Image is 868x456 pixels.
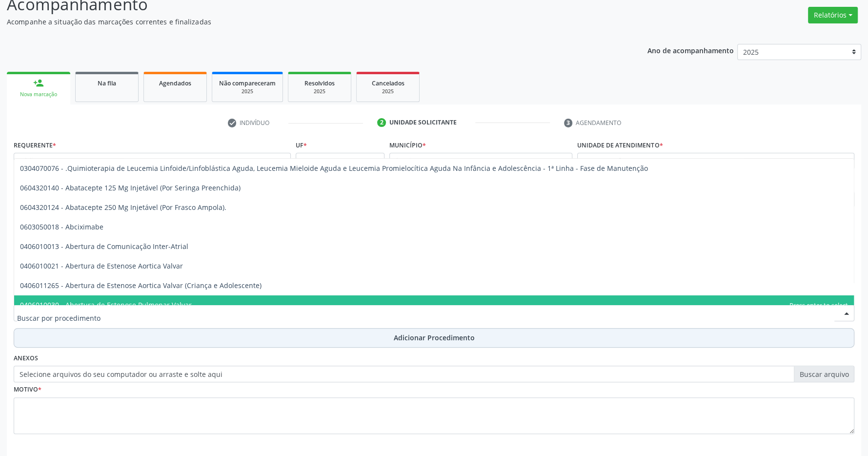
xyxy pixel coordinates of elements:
label: Município [389,138,426,153]
label: UF [296,138,307,153]
p: Ano de acompanhamento [647,44,734,56]
div: 2025 [363,88,412,95]
p: Acompanhe a situação das marcações correntes e finalizadas [7,17,605,27]
span: Agendados [159,79,191,87]
span: 2010909 Usf 02 [PERSON_NAME] [581,156,834,166]
span: Flexeiras [393,156,552,166]
span: Médico(a) [17,156,271,166]
span: 0406010021 - Abertura de Estenose Aortica Valvar [20,261,183,270]
span: 0406010013 - Abertura de Comunicação Inter-Atrial [20,242,188,251]
span: 0603050018 - Abciximabe [20,222,103,231]
input: Buscar por procedimento [17,308,834,328]
span: Na fila [98,79,116,87]
div: Nova marcação [14,91,63,98]
label: Motivo [14,382,41,397]
button: Adicionar Procedimento [14,328,854,348]
span: 0406010030 - Abertura de Estenose Pulmonar Valvar [20,300,192,310]
label: Anexos [14,351,38,366]
div: 2 [377,118,386,127]
span: Resolvidos [304,79,335,87]
span: 0604320140 - Abatacepte 125 Mg Injetável (Por Seringa Preenchida) [20,183,241,192]
div: Unidade solicitante [389,118,457,127]
span: 0304070076 - .Quimioterapia de Leucemia Linfoide/Linfoblástica Aguda, Leucemia Mieloide Aguda e L... [20,164,648,173]
span: Adicionar Procedimento [394,332,475,343]
div: 2025 [219,88,276,95]
label: Unidade de atendimento [577,138,663,153]
div: 2025 [295,88,344,95]
span: Cancelados [372,79,404,87]
button: Relatórios [808,7,858,23]
label: Requerente [14,138,56,153]
span: 0604320124 - Abatacepte 250 Mg Injetável (Por Frasco Ampola). [20,203,226,212]
span: AL [299,156,365,166]
div: person_add [33,78,44,88]
span: Não compareceram [219,79,276,87]
span: 0406011265 - Abertura de Estenose Aortica Valvar (Criança e Adolescente) [20,281,262,290]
